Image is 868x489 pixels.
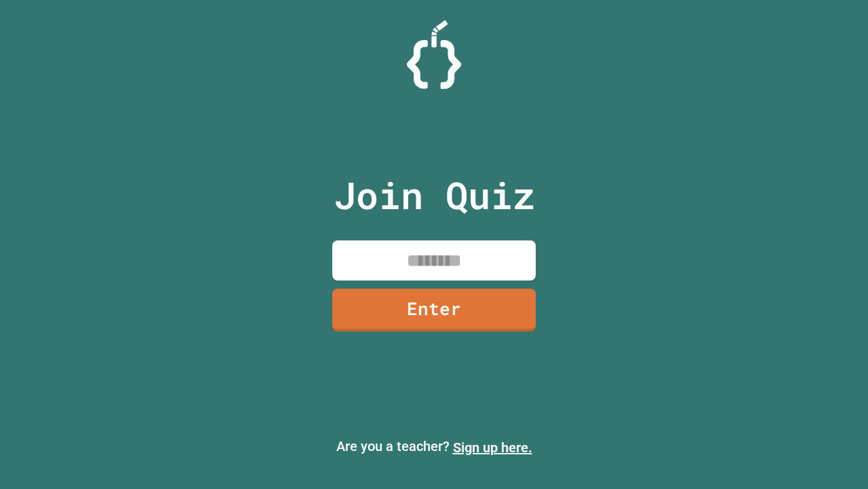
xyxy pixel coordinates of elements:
p: Join Quiz [334,167,535,223]
img: Logo.svg [407,20,461,89]
a: Sign up here. [453,439,532,456]
p: Are you a teacher? [11,436,857,458]
iframe: chat widget [811,435,854,475]
a: Enter [332,289,536,331]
